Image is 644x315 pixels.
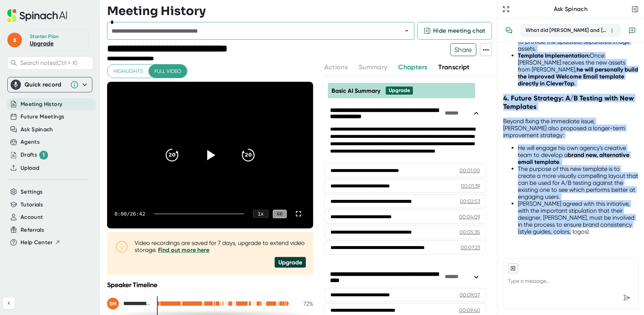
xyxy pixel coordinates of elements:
[114,211,145,217] div: 0:00 / 26:42
[460,291,480,298] div: 00:09:07
[518,165,638,200] li: The purpose of this new template is to create a more visually compelling layout that can be used ...
[620,291,633,304] div: Send message
[324,62,348,72] button: Actions
[21,100,62,109] button: Meeting History
[21,226,44,234] button: Referrals
[518,52,590,59] strong: Template Implementation:
[450,43,476,56] button: Share
[451,43,476,56] span: Share
[21,151,48,160] div: Drafts
[402,26,412,36] button: Open
[158,246,209,253] a: Find out more here
[359,62,387,72] button: Summary
[461,244,480,251] div: 00:07:23
[21,238,61,247] button: Help Center
[107,281,313,289] div: Speaker Timeline
[30,33,59,40] div: Starter Plan
[25,81,66,88] div: Quick record
[324,63,348,71] span: Actions
[359,63,387,71] span: Summary
[21,188,43,196] button: Settings
[503,118,638,139] p: Beyond fixing the immediate issue, [PERSON_NAME] also proposed a longer-term improvement strategy:
[332,87,380,94] span: Basic AI Summary
[518,52,638,87] li: Once [PERSON_NAME] receives the new assets from [PERSON_NAME], .
[21,138,40,146] button: Agents
[433,26,486,35] span: Hide meeting chat
[438,62,470,72] button: Transcript
[459,213,480,220] div: 00:04:09
[107,298,151,309] div: Stephen Markovitch
[502,23,516,38] button: View conversation history
[7,33,22,47] span: s
[30,40,54,47] a: Upgrade
[295,300,313,307] div: 72 %
[518,66,638,87] strong: he will personally build the improved Welcome Email template directly in CleverTap
[21,201,43,209] button: Tutorials
[460,167,480,174] div: 00:01:00
[21,125,53,134] button: Ask Spinach
[275,257,306,268] div: Upgrade
[107,4,206,18] h3: Meeting History
[625,23,640,38] button: New conversation
[11,77,89,92] div: Quick record
[135,239,306,253] div: Video recordings are saved for 7 days, upgrade to extend video storage.
[154,67,181,76] span: Full video
[460,198,480,205] div: 00:02:53
[399,62,428,72] button: Chapters
[460,228,480,236] div: 00:05:35
[20,59,91,66] span: Search notes (Ctrl + K)
[21,238,53,247] span: Help Center
[461,182,480,190] div: 00:01:39
[459,307,480,314] div: 00:09:40
[518,144,638,165] li: He will engage his own agency's creative team to develop a .
[630,4,640,14] button: Close conversation sidebar
[107,298,119,309] div: SM
[389,87,410,94] div: Upgrade
[518,151,629,165] strong: brand new, alternative email template
[511,6,630,13] div: Ask Spinach
[113,67,143,76] span: Highlights
[149,65,187,78] button: Full video
[21,164,39,172] button: Upload
[399,63,428,71] span: Chapters
[526,27,608,34] div: What did [PERSON_NAME] and [PERSON_NAME] discuss related to the topic of improving the Welcome Em...
[501,4,511,14] button: Expand to Ask Spinach page
[438,63,470,71] span: Transcript
[3,297,15,309] button: Collapse sidebar
[417,22,492,40] button: Hide meeting chat
[503,94,638,111] h3: 4. Future Strategy: A/B Testing with New Templates
[21,113,64,121] button: Future Meetings
[21,213,43,221] button: Account
[273,210,287,218] div: CC
[518,200,638,235] li: [PERSON_NAME] agreed with this initiative, with the important stipulation that their designer, [P...
[39,151,48,160] div: 1
[107,65,149,78] button: Highlights
[21,151,48,160] button: Drafts 1
[253,210,268,218] div: 1 x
